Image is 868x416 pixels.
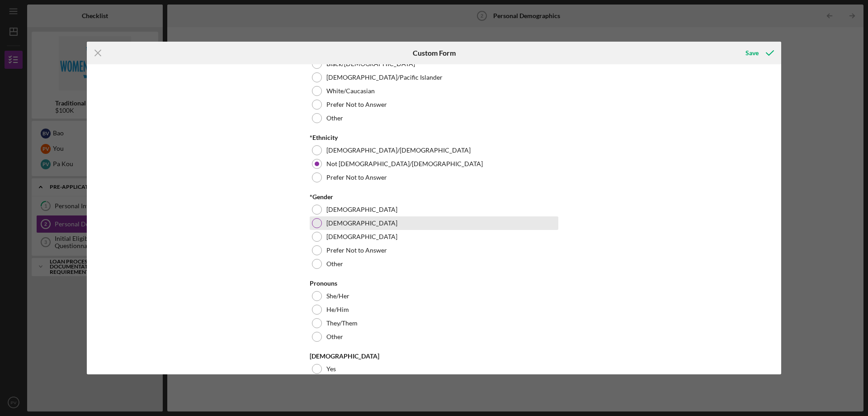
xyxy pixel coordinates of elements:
label: Prefer Not to Answer [326,174,387,181]
label: Not [DEMOGRAPHIC_DATA]/[DEMOGRAPHIC_DATA] [326,160,483,167]
label: [DEMOGRAPHIC_DATA] [326,206,397,213]
div: *Gender [310,193,558,201]
div: Pronouns [310,280,558,287]
label: Prefer Not to Answer [326,247,387,254]
div: Save [745,44,759,62]
label: White/Caucasian [326,87,375,95]
label: Other [326,260,343,268]
label: Yes [326,365,336,373]
div: [DEMOGRAPHIC_DATA] [310,353,558,360]
label: [DEMOGRAPHIC_DATA] [326,233,397,240]
div: *Ethnicity [310,134,558,141]
label: They/Them [326,320,358,327]
button: Save [736,44,781,62]
label: She/Her [326,292,349,300]
label: Other [326,115,343,122]
h6: Custom Form [413,49,456,57]
label: He/Him [326,306,349,313]
label: Prefer Not to Answer [326,101,387,108]
label: [DEMOGRAPHIC_DATA]/Pacific Islander [326,74,443,81]
label: [DEMOGRAPHIC_DATA]/[DEMOGRAPHIC_DATA] [326,147,471,154]
label: Black/[DEMOGRAPHIC_DATA] [326,60,415,67]
label: [DEMOGRAPHIC_DATA] [326,220,397,227]
label: Other [326,333,343,340]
